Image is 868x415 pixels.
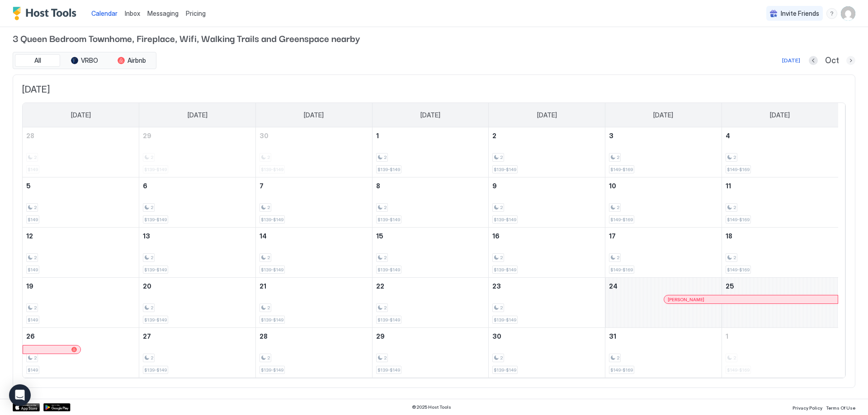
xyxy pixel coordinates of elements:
[295,103,333,127] a: Tuesday
[26,232,33,240] span: 12
[139,228,256,278] td: October 13, 2025
[733,205,736,210] span: 2
[384,205,387,210] span: 2
[143,232,150,240] span: 13
[139,127,256,177] td: September 29, 2025
[9,384,31,406] div: Open Intercom Messenger
[384,255,387,261] span: 2
[500,255,503,261] span: 2
[610,367,633,373] span: $149-$169
[372,228,489,278] td: October 15, 2025
[259,182,264,190] span: 7
[34,355,37,361] span: 2
[26,132,34,140] span: 28
[139,177,256,228] td: October 6, 2025
[605,228,722,278] td: October 17, 2025
[139,278,255,294] a: October 20, 2025
[727,167,750,173] span: $149-$169
[376,332,385,340] span: 29
[793,402,822,412] a: Privacy Policy
[489,177,605,228] td: October 9, 2025
[722,127,838,144] a: October 4, 2025
[139,228,255,244] a: October 13, 2025
[605,328,722,345] a: October 31, 2025
[109,54,154,67] button: Airbnb
[26,282,33,290] span: 19
[770,111,790,119] span: [DATE]
[412,404,451,410] span: © 2025 Host Tools
[376,232,383,240] span: 15
[151,255,153,261] span: 2
[13,31,855,45] span: 3 Queen Bedroom Townhome, Fireplace, Wifi, Walking Trails and Greenspace nearby
[256,328,372,345] a: October 28, 2025
[609,332,616,340] span: 31
[151,305,153,311] span: 2
[492,132,496,140] span: 2
[144,367,167,373] span: $139-$149
[23,177,139,194] a: October 5, 2025
[384,355,387,361] span: 2
[610,267,633,273] span: $149-$169
[605,278,722,328] td: October 24, 2025
[373,328,489,345] a: October 29, 2025
[144,317,167,323] span: $139-$149
[256,228,372,244] a: October 14, 2025
[259,232,267,240] span: 14
[384,154,387,160] span: 2
[722,328,838,378] td: November 1, 2025
[653,111,673,119] span: [DATE]
[733,154,736,160] span: 2
[500,305,503,311] span: 2
[377,267,400,273] span: $139-$149
[139,127,255,144] a: September 29, 2025
[826,8,837,19] div: menu
[609,282,618,290] span: 24
[28,267,38,273] span: $149
[722,328,838,345] a: November 1, 2025
[125,9,140,18] a: Inbox
[726,132,730,140] span: 4
[373,278,489,294] a: October 22, 2025
[28,367,38,373] span: $149
[34,305,37,311] span: 2
[304,111,324,119] span: [DATE]
[373,127,489,144] a: October 1, 2025
[726,282,734,290] span: 25
[825,56,839,66] span: Oct
[372,278,489,328] td: October 22, 2025
[13,403,40,411] div: App Store
[261,217,283,223] span: $139-$149
[26,182,31,190] span: 5
[256,278,372,294] a: October 21, 2025
[494,217,516,223] span: $139-$149
[147,9,179,18] a: Messaging
[537,111,557,119] span: [DATE]
[727,267,750,273] span: $149-$169
[23,228,139,244] a: October 12, 2025
[733,255,736,261] span: 2
[489,328,605,378] td: October 30, 2025
[267,255,270,261] span: 2
[377,367,400,373] span: $139-$149
[34,56,41,65] span: All
[668,297,834,303] div: [PERSON_NAME]
[261,367,283,373] span: $139-$149
[139,328,255,345] a: October 27, 2025
[23,278,139,294] a: October 19, 2025
[726,182,731,190] span: 11
[605,228,722,244] a: October 17, 2025
[722,177,838,228] td: October 11, 2025
[494,367,516,373] span: $139-$149
[372,328,489,378] td: October 29, 2025
[761,103,799,127] a: Saturday
[841,6,855,21] div: User profile
[143,132,151,140] span: 29
[13,7,80,20] a: Host Tools Logo
[489,177,605,194] a: October 9, 2025
[125,9,140,17] span: Inbox
[528,103,566,127] a: Thursday
[256,127,372,144] a: September 30, 2025
[609,132,613,140] span: 3
[500,154,503,160] span: 2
